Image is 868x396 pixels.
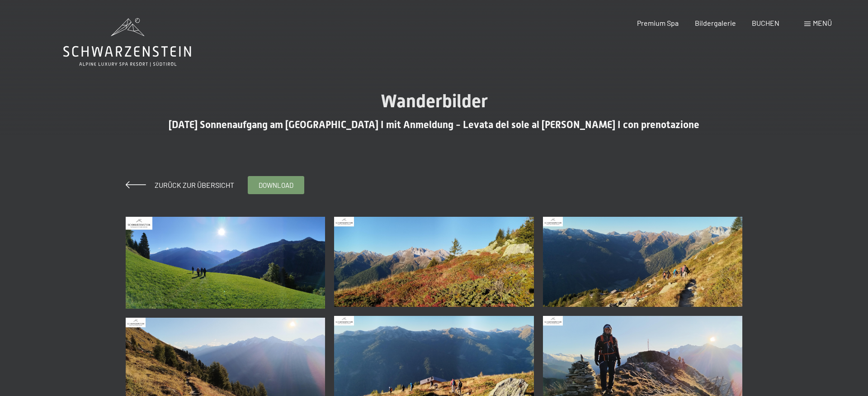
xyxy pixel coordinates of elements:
[541,212,745,311] a: 02-10-2025
[259,181,293,190] span: download
[813,19,832,27] span: Menü
[543,217,743,307] img: 02-10-2025
[169,119,699,130] span: [DATE] Sonnenaufgang am [GEOGRAPHIC_DATA] I mit Anmeldung - Levata del sole al [PERSON_NAME] I co...
[126,217,325,308] img: 02-10-2025
[147,181,234,189] span: Zurück zur Übersicht
[126,181,234,189] a: Zurück zur Übersicht
[248,177,304,194] a: download
[123,212,328,313] a: 02-10-2025
[695,19,736,27] a: Bildergalerie
[381,91,488,112] span: Wanderbilder
[752,19,779,27] a: BUCHEN
[637,19,679,27] a: Premium Spa
[332,212,536,311] a: 02-10-2025
[334,217,534,307] img: 02-10-2025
